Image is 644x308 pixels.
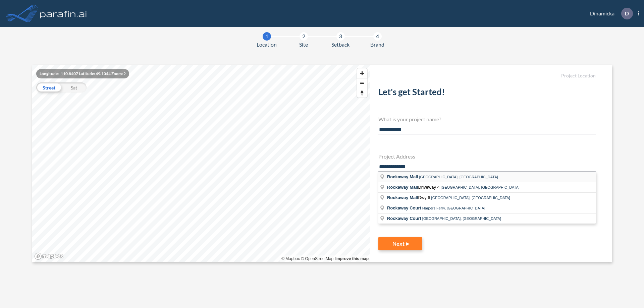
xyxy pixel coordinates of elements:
div: 2 [300,32,308,41]
span: [GEOGRAPHIC_DATA], [GEOGRAPHIC_DATA] [431,196,510,200]
span: Rockaway Mall [387,195,418,200]
div: Dinamicka [580,8,639,19]
div: 3 [336,32,345,41]
div: 1 [263,32,271,41]
span: Reset bearing to north [357,88,367,98]
span: Rockaway Mall [387,185,418,190]
span: Site [299,41,308,49]
span: Rockaway Court [387,216,421,221]
div: Sat [61,82,87,93]
button: Zoom out [357,78,367,88]
button: Next [378,237,422,250]
span: [GEOGRAPHIC_DATA], [GEOGRAPHIC_DATA] [419,175,498,179]
span: Driveway 4 [387,185,441,190]
div: Longitude: -110.8407 Latitude: 49.1044 Zoom: 2 [36,69,129,78]
p: D [625,10,629,16]
span: Rockaway Court [387,205,421,210]
a: OpenStreetMap [301,256,333,261]
h4: Project Address [378,153,596,160]
span: [GEOGRAPHIC_DATA], [GEOGRAPHIC_DATA] [422,217,501,221]
a: Improve this map [335,256,369,261]
div: 4 [373,32,382,41]
span: Location [257,41,277,49]
a: Mapbox [281,256,300,261]
span: [GEOGRAPHIC_DATA], [GEOGRAPHIC_DATA] [441,185,520,189]
button: Reset bearing to north [357,88,367,98]
div: Street [36,82,61,93]
h2: Let's get Started! [378,87,596,100]
a: Mapbox homepage [34,252,64,260]
span: Brand [370,41,384,49]
span: Zoom out [357,78,367,88]
img: logo [39,7,88,20]
canvas: Map [32,65,370,262]
h5: Project Location [378,73,596,79]
span: Rockaway Mall [387,174,418,179]
span: Setback [331,41,350,49]
button: Zoom in [357,68,367,78]
span: Harpers Ferry, [GEOGRAPHIC_DATA] [422,206,485,210]
span: Dwy 6 [387,195,431,200]
h4: What is your project name? [378,116,596,122]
